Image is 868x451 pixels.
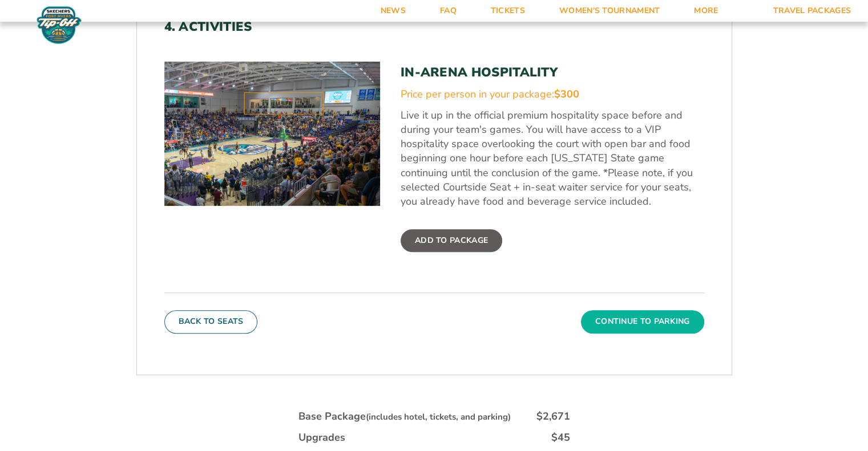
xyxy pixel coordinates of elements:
img: Fort Myers Tip-Off [34,6,84,44]
span: $300 [554,87,579,101]
img: In-Arena Hospitality [164,62,380,205]
h3: In-Arena Hospitality [401,65,704,80]
div: Upgrades [298,430,345,445]
button: Back To Seats [164,310,258,333]
h2: 4. Activities [164,19,704,34]
div: Price per person in your package: [401,87,704,101]
div: $2,671 [536,409,570,424]
label: Add To Package [401,229,502,252]
button: Continue To Parking [581,310,704,333]
p: Live it up in the official premium hospitality space before and during your team's games. You wil... [401,108,704,209]
div: Base Package [298,409,511,424]
div: $45 [551,430,570,445]
small: (includes hotel, tickets, and parking) [366,411,511,422]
